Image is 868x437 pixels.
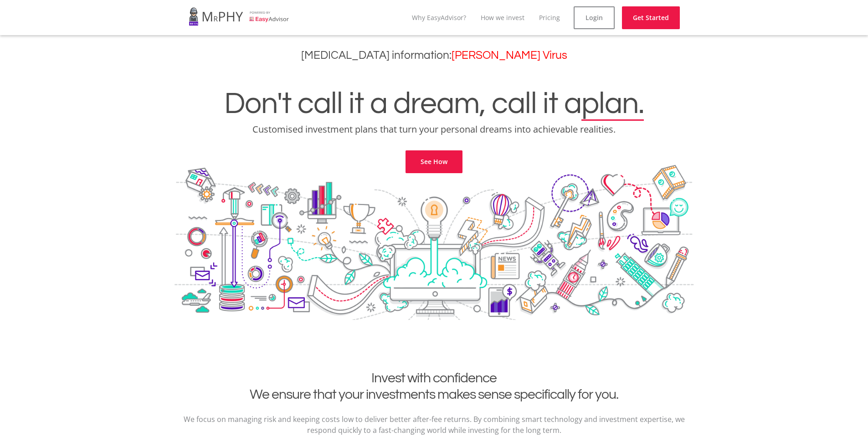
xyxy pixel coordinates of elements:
p: Customised investment plans that turn your personal dreams into achievable realities. [7,123,861,136]
h1: Don't call it a dream, call it a [7,88,861,119]
a: See How [406,150,462,173]
a: [PERSON_NAME] Virus [452,50,567,61]
a: Pricing [539,13,560,22]
a: How we invest [481,13,524,22]
a: Login [574,6,615,29]
span: plan. [581,88,644,119]
a: Get Started [622,6,680,29]
p: We focus on managing risk and keeping costs low to deliver better after-fee returns. By combining... [181,414,687,436]
h3: [MEDICAL_DATA] information: [7,49,861,62]
h2: Invest with confidence We ensure that your investments makes sense specifically for you. [181,370,687,403]
a: Why EasyAdvisor? [412,13,466,22]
